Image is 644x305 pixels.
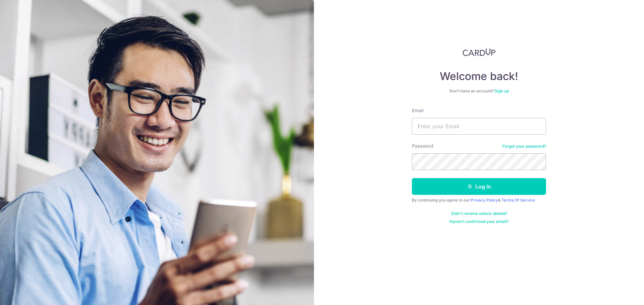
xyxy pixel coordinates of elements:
a: Haven't confirmed your email? [449,219,508,224]
h4: Welcome back! [412,70,546,83]
label: Email [412,107,423,114]
a: Forgot your password? [502,144,546,149]
a: Terms Of Service [501,198,535,203]
div: Don’t have an account? [412,88,546,94]
input: Enter your Email [412,118,546,135]
a: Didn't receive unlock details? [451,211,507,216]
a: Privacy Policy [471,198,498,203]
button: Log in [412,178,546,195]
div: By continuing you agree to our & [412,198,546,203]
a: Sign up [495,88,509,93]
label: Password [412,143,433,149]
img: CardUp Logo [463,48,495,56]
